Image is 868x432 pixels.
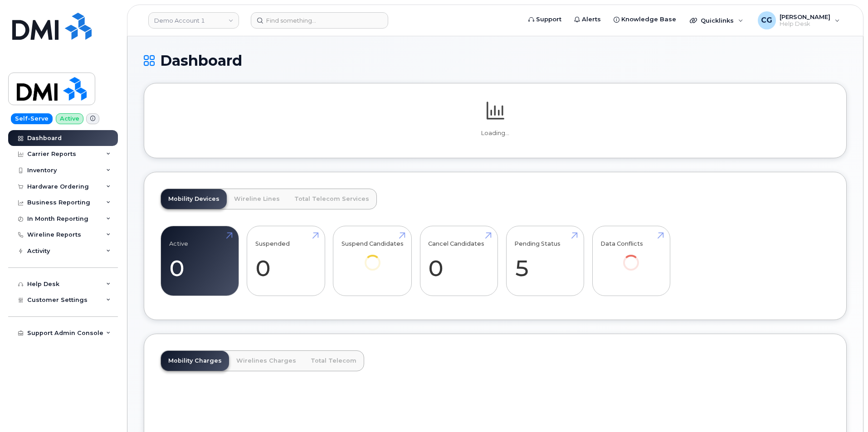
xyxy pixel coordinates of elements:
a: Mobility Charges [161,351,229,371]
a: Suspended 0 [255,231,317,291]
a: Data Conflicts [600,231,662,283]
a: Total Telecom [303,351,364,371]
a: Active 0 [169,231,230,291]
a: Suspend Candidates [341,231,404,283]
a: Cancel Candidates 0 [428,231,489,291]
a: Pending Status 5 [514,231,575,291]
p: Loading... [161,129,830,137]
a: Mobility Devices [161,189,227,209]
a: Wireline Lines [227,189,287,209]
h1: Dashboard [144,53,847,68]
a: Wirelines Charges [229,351,303,371]
a: Total Telecom Services [287,189,376,209]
